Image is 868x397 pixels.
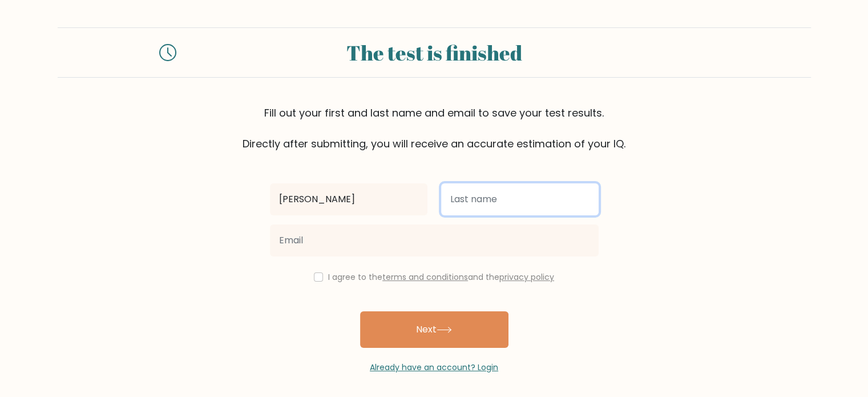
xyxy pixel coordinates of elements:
a: terms and conditions [382,271,468,283]
a: Already have an account? Login [370,362,498,373]
label: I agree to the and the [328,271,554,283]
a: privacy policy [499,271,554,283]
button: Next [360,311,508,348]
div: The test is finished [190,37,679,68]
input: Last name [441,183,599,215]
div: Fill out your first and last name and email to save your test results. Directly after submitting,... [58,105,811,151]
input: Email [270,224,599,256]
input: First name [270,183,427,215]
